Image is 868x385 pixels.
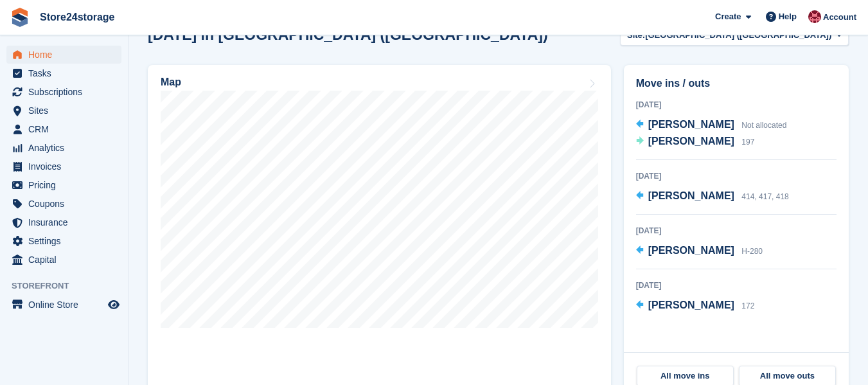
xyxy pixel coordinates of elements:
[741,301,754,310] span: 172
[28,296,105,314] span: Online Store
[6,64,121,82] a: menu
[636,99,837,111] div: [DATE]
[6,213,121,231] a: menu
[741,121,786,130] span: Not allocated
[6,83,121,101] a: menu
[636,170,837,182] div: [DATE]
[28,176,105,194] span: Pricing
[28,120,105,138] span: CRM
[10,8,30,27] img: stora-icon-8386f47178a22dfd0bd8f6a31ec36ba5ce8667c1dd55bd0f319d3a0aa187defe.svg
[636,76,837,91] h2: Move ins / outs
[28,64,105,82] span: Tasks
[28,83,105,101] span: Subscriptions
[808,10,821,23] img: Mandy Huges
[28,251,105,269] span: Capital
[620,24,849,46] button: Site: [GEOGRAPHIC_DATA] ([GEOGRAPHIC_DATA])
[779,10,797,23] span: Help
[28,213,105,231] span: Insurance
[741,138,754,147] span: 197
[35,6,120,28] a: Store24storage
[645,29,831,42] span: [GEOGRAPHIC_DATA] ([GEOGRAPHIC_DATA])
[6,139,121,157] a: menu
[648,190,734,201] span: [PERSON_NAME]
[636,134,755,150] a: [PERSON_NAME] 197
[648,300,734,310] span: [PERSON_NAME]
[6,195,121,213] a: menu
[823,11,856,24] span: Account
[28,195,105,213] span: Coupons
[106,297,121,312] a: Preview store
[636,188,789,205] a: [PERSON_NAME] 414, 417, 418
[12,280,128,292] span: Storefront
[148,26,548,44] h2: [DATE] in [GEOGRAPHIC_DATA] ([GEOGRAPHIC_DATA])
[636,298,755,314] a: [PERSON_NAME] 172
[636,225,837,237] div: [DATE]
[28,139,105,157] span: Analytics
[636,243,763,260] a: [PERSON_NAME] H-280
[648,119,734,130] span: [PERSON_NAME]
[6,102,121,120] a: menu
[6,296,121,314] a: menu
[627,29,645,42] span: Site:
[6,232,121,250] a: menu
[741,247,763,256] span: H-280
[28,46,105,64] span: Home
[28,232,105,250] span: Settings
[6,120,121,138] a: menu
[648,136,734,147] span: [PERSON_NAME]
[741,192,788,201] span: 414, 417, 418
[6,251,121,269] a: menu
[715,10,741,23] span: Create
[636,117,787,134] a: [PERSON_NAME] Not allocated
[6,157,121,175] a: menu
[636,280,837,291] div: [DATE]
[28,157,105,175] span: Invoices
[6,46,121,64] a: menu
[161,76,181,88] h2: Map
[28,102,105,120] span: Sites
[648,245,734,256] span: [PERSON_NAME]
[6,176,121,194] a: menu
